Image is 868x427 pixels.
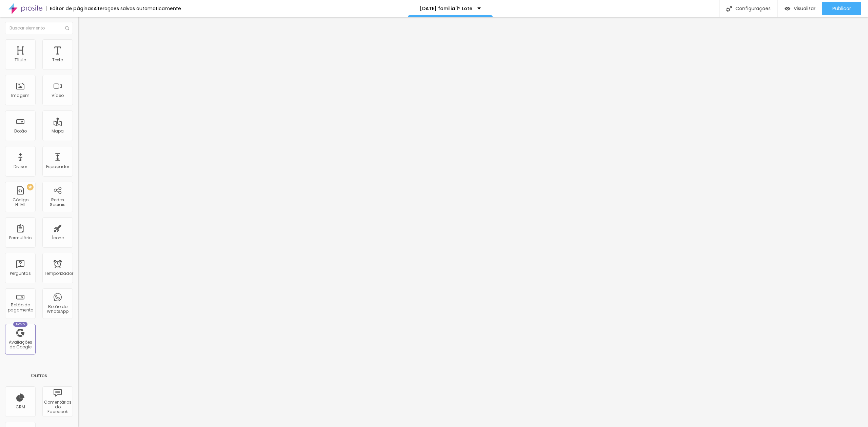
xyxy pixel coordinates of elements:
font: Botão do WhatsApp [47,304,68,314]
font: Avaliações do Google [9,339,32,350]
font: CRM [16,404,25,410]
font: Perguntas [10,270,31,276]
font: Publicar [832,5,851,12]
font: Editor de páginas [50,5,94,12]
font: Código HTML [13,197,28,207]
font: Mapa [52,128,64,134]
font: Visualizar [794,5,815,12]
button: Visualizar [778,2,822,15]
font: [DATE] familia 1º Lote [420,5,472,12]
img: Ícone [726,6,732,12]
font: Novo [16,322,25,326]
font: Configurações [735,5,771,12]
font: Formulário [9,235,32,241]
img: Ícone [65,26,69,30]
font: Espaçador [46,164,69,169]
font: Temporizador [44,270,73,276]
font: Botão de pagamento [8,302,33,312]
img: view-1.svg [785,6,790,12]
font: Comentários do Facebook [44,399,72,415]
font: Ícone [52,235,64,241]
button: Publicar [822,2,861,15]
font: Texto [52,57,63,63]
font: Divisor [14,164,27,169]
input: Buscar elemento [5,22,73,34]
iframe: Editor [78,17,868,427]
font: Outros [31,372,47,379]
font: Título [15,57,26,63]
font: Imagem [11,93,29,98]
font: Redes Sociais [50,197,65,207]
font: Alterações salvas automaticamente [94,5,181,12]
font: Vídeo [52,93,64,98]
font: Botão [14,128,27,134]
